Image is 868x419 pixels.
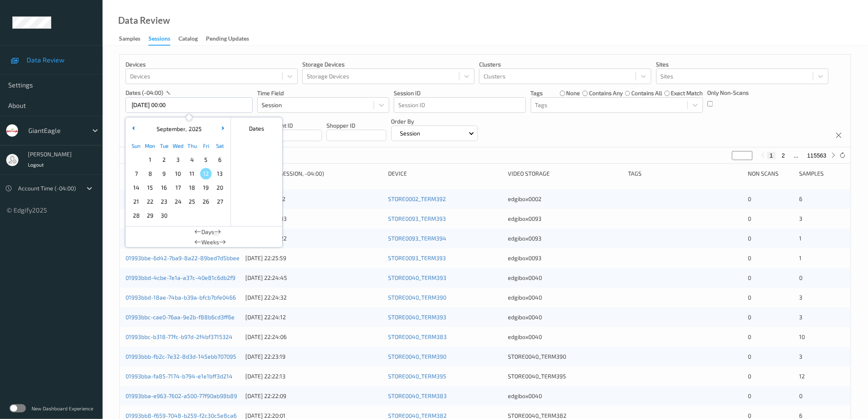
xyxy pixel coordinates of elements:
a: 01993bba-fa85-7174-b794-e1e1bff3d214 [126,373,233,380]
span: 4 [186,154,198,165]
div: Choose Tuesday September 23 of 2025 [157,195,171,208]
div: Choose Saturday October 04 of 2025 [213,208,227,222]
div: Device [388,169,502,178]
span: 26 [200,196,212,207]
span: 3 [799,215,803,222]
a: 01993bbe-6d42-7ba9-8a22-89bed7d5bbee [126,254,240,261]
div: edgibox0040 [508,392,622,400]
div: [DATE] 22:24:45 [245,274,382,282]
div: Choose Tuesday September 30 of 2025 [157,208,171,222]
span: 0 [799,392,803,399]
div: Tue [157,139,171,153]
span: 22 [144,196,156,207]
div: Choose Saturday September 20 of 2025 [213,181,227,195]
p: Clusters [479,60,651,69]
div: edgibox0093 [508,254,622,262]
div: Video Storage [508,169,622,178]
span: 0 [748,254,751,261]
span: 0 [748,353,751,360]
p: Time Field [257,89,389,97]
div: [DATE] 22:46:33 [245,215,382,223]
div: Thu [185,139,199,153]
span: 0 [748,412,751,419]
div: Choose Thursday September 18 of 2025 [185,181,199,195]
div: edgibox0093 [508,234,622,243]
div: Choose Friday September 26 of 2025 [199,195,213,208]
div: Choose Wednesday September 10 of 2025 [171,167,185,181]
a: STORE0040_TERM390 [388,353,446,360]
span: 6 [799,195,803,202]
span: 6 [799,412,803,419]
p: Session ID [394,89,526,97]
div: Choose Thursday September 11 of 2025 [185,167,199,181]
div: edgibox0040 [508,333,622,341]
a: 01993bbc-b318-77fc-b97d-2f4bf3715324 [126,333,233,340]
div: Tags [628,169,742,178]
p: Tags [531,89,543,97]
span: 9 [158,168,170,179]
label: exact match [671,89,703,97]
span: 1 [144,154,156,165]
span: 10 [799,333,805,340]
div: edgibox0040 [508,313,622,321]
div: edgibox0002 [508,195,622,203]
div: Choose Tuesday September 02 of 2025 [157,153,171,167]
div: Sat [213,139,227,153]
div: Choose Wednesday September 24 of 2025 [171,195,185,208]
span: 28 [130,210,142,221]
div: Catalog [178,34,198,45]
div: [DATE] 22:22:13 [245,372,382,380]
span: 13 [214,168,226,179]
p: Session [397,129,423,137]
span: 6 [214,154,226,165]
label: contains all [631,89,662,97]
div: Choose Sunday August 31 of 2025 [129,153,143,167]
span: 24 [172,196,184,207]
div: Choose Monday September 22 of 2025 [143,195,157,208]
span: 12 [200,168,212,179]
span: 0 [748,195,751,202]
a: Pending Updates [206,33,257,45]
div: Choose Saturday September 06 of 2025 [213,153,227,167]
a: 01993bba-e963-7602-a500-77f90ab98b89 [126,392,237,399]
span: 15 [144,182,156,193]
a: STORE0002_TERM392 [388,195,446,202]
div: Choose Monday September 29 of 2025 [143,208,157,222]
span: September [154,125,185,132]
span: 20 [214,182,226,193]
a: STORE0040_TERM383 [388,392,447,399]
a: STORE0093_TERM394 [388,235,446,242]
div: Data Review [118,16,170,25]
span: 3 [172,154,184,165]
div: Choose Wednesday September 03 of 2025 [171,153,185,167]
a: Catalog [178,33,206,45]
div: Choose Saturday September 27 of 2025 [213,195,227,208]
p: Order By [391,117,478,126]
button: 1 [767,152,776,159]
a: Sessions [148,33,178,46]
div: Samples [799,169,845,178]
a: STORE0040_TERM382 [388,412,447,419]
div: [DATE] 22:22:09 [245,392,382,400]
label: none [566,89,580,97]
a: 01993bbc-cae0-76aa-9e2b-f88b6cd3ff6e [126,314,235,321]
button: 115563 [805,152,829,159]
span: 8 [144,168,156,179]
div: STORE0040_TERM395 [508,372,622,380]
div: Choose Wednesday October 01 of 2025 [171,208,185,222]
div: [DATE] 22:24:06 [245,333,382,341]
div: Choose Sunday September 07 of 2025 [129,167,143,181]
a: STORE0040_TERM395 [388,373,446,380]
span: Weeks [201,238,219,246]
div: Choose Sunday September 14 of 2025 [129,181,143,195]
div: Choose Friday September 05 of 2025 [199,153,213,167]
div: [DATE] 22:24:12 [245,313,382,321]
div: [DATE] 22:51:02 [245,195,382,203]
div: Choose Saturday September 13 of 2025 [213,167,227,181]
div: Choose Thursday September 25 of 2025 [185,195,199,208]
div: Timestamp (Session, -04:00) [245,169,382,178]
p: Shopper ID [327,121,386,130]
span: 0 [748,333,751,340]
a: STORE0040_TERM383 [388,333,447,340]
div: Choose Monday September 08 of 2025 [143,167,157,181]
